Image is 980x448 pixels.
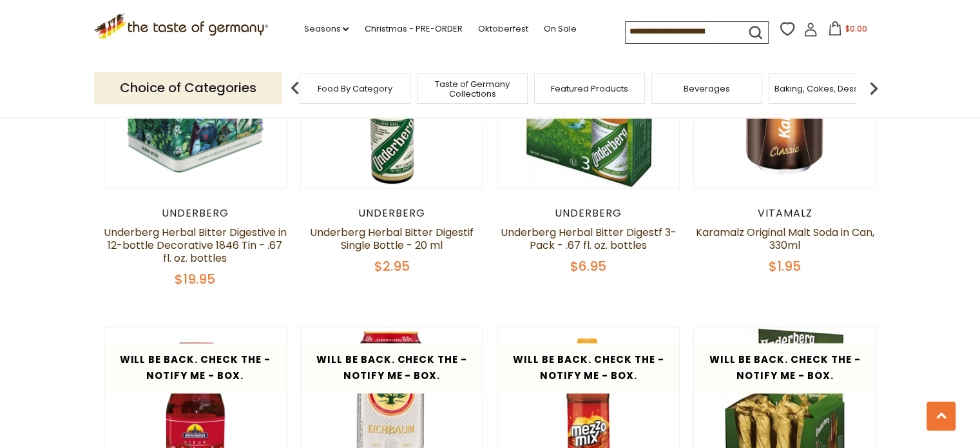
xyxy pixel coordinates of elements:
[820,21,875,41] button: $0.00
[543,22,576,36] a: On Sale
[104,207,287,220] div: Underberg
[282,75,308,101] img: previous arrow
[300,207,484,220] div: Underberg
[477,22,528,36] a: Oktoberfest
[318,84,392,93] a: Food By Category
[175,270,215,288] span: $19.95
[684,84,730,93] a: Beverages
[497,207,680,220] div: Underberg
[845,23,867,34] span: $0.00
[696,225,874,253] a: Karamalz Original Malt Soda in Can, 330ml
[501,225,677,253] a: Underberg Herbal Bitter Digestf 3-Pack - .67 fl. oz. bottles
[94,72,282,104] p: Choice of Categories
[551,84,628,93] a: Featured Products
[303,22,349,36] a: Seasons
[570,257,606,275] span: $6.95
[769,257,801,275] span: $1.95
[364,22,462,36] a: Christmas - PRE-ORDER
[421,79,524,99] a: Taste of Germany Collections
[104,225,287,266] a: Underberg Herbal Bitter Digestive in 12-bottle Decorative 1846 Tin - .67 fl. oz. bottles
[861,75,887,101] img: next arrow
[693,207,877,220] div: Vitamalz
[774,84,874,93] a: Baking, Cakes, Desserts
[310,225,474,253] a: Underberg Herbal Bitter Digestif Single Bottle - 20 ml
[374,257,409,275] span: $2.95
